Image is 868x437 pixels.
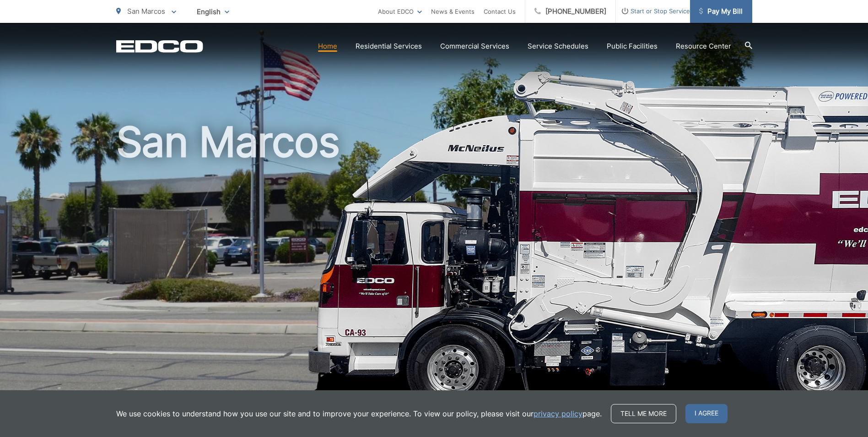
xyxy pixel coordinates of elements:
[431,6,474,17] a: News & Events
[611,404,676,423] a: Tell me more
[127,7,165,16] span: San Marcos
[607,41,658,52] a: Public Facilities
[190,4,236,20] span: English
[528,41,588,52] a: Service Schedules
[685,404,728,423] span: I agree
[116,40,203,53] a: EDCD logo. Return to the homepage.
[484,6,516,17] a: Contact Us
[116,408,602,419] p: We use cookies to understand how you use our site and to improve your experience. To view our pol...
[534,408,582,419] a: privacy policy
[318,41,337,52] a: Home
[440,41,509,52] a: Commercial Services
[356,41,422,52] a: Residential Services
[116,119,752,409] h1: San Marcos
[676,41,731,52] a: Resource Center
[699,6,743,17] span: Pay My Bill
[378,6,422,17] a: About EDCO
